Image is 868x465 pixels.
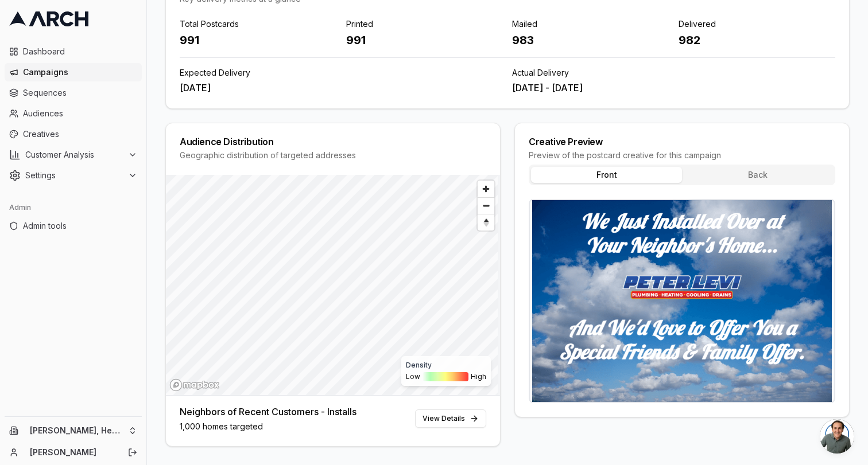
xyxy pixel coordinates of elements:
[346,18,503,30] div: Printed
[530,200,834,402] img: New Campaign (Front) (Copy) thumbnail
[23,46,137,57] span: Dashboard
[5,421,142,440] button: [PERSON_NAME], Heating, Cooling and Drains
[180,421,356,432] div: 1,000 homes targeted
[5,146,142,164] button: Customer Analysis
[5,125,142,143] a: Creatives
[23,108,137,119] span: Audiences
[180,67,503,79] div: Expected Delivery
[125,444,141,460] button: Log out
[471,372,486,381] span: High
[23,220,137,232] span: Admin tools
[5,166,142,185] button: Settings
[5,84,142,102] a: Sequences
[5,217,142,235] a: Admin tools
[25,170,123,181] span: Settings
[512,32,669,48] div: 983
[25,149,123,161] span: Customer Analysis
[180,137,486,146] div: Audience Distribution
[5,198,142,217] div: Admin
[180,81,503,95] div: [DATE]
[529,150,835,161] div: Preview of the postcard creative for this campaign
[180,18,337,30] div: Total Postcards
[512,18,669,30] div: Mailed
[166,175,498,395] canvas: Map
[476,216,495,229] span: Reset bearing to north
[180,405,356,419] div: Neighbors of Recent Customers - Installs
[512,81,835,95] div: [DATE] - [DATE]
[406,372,420,381] span: Low
[478,181,494,197] button: Zoom in
[180,32,337,48] div: 991
[30,425,123,436] span: [PERSON_NAME], Heating, Cooling and Drains
[531,167,682,183] button: Front
[682,167,833,183] button: Back
[346,32,503,48] div: 991
[406,361,486,370] div: Density
[679,32,836,48] div: 982
[23,128,137,140] span: Creatives
[23,67,137,78] span: Campaigns
[512,67,835,79] div: Actual Delivery
[820,419,854,454] a: Open chat
[30,447,115,458] a: [PERSON_NAME]
[180,150,486,161] div: Geographic distribution of targeted addresses
[478,197,494,214] button: Zoom out
[169,378,220,392] a: Mapbox homepage
[679,18,836,30] div: Delivered
[478,214,494,230] button: Reset bearing to north
[5,104,142,123] a: Audiences
[415,409,486,428] a: View Details
[23,87,137,99] span: Sequences
[5,42,142,61] a: Dashboard
[529,137,835,146] div: Creative Preview
[5,63,142,81] a: Campaigns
